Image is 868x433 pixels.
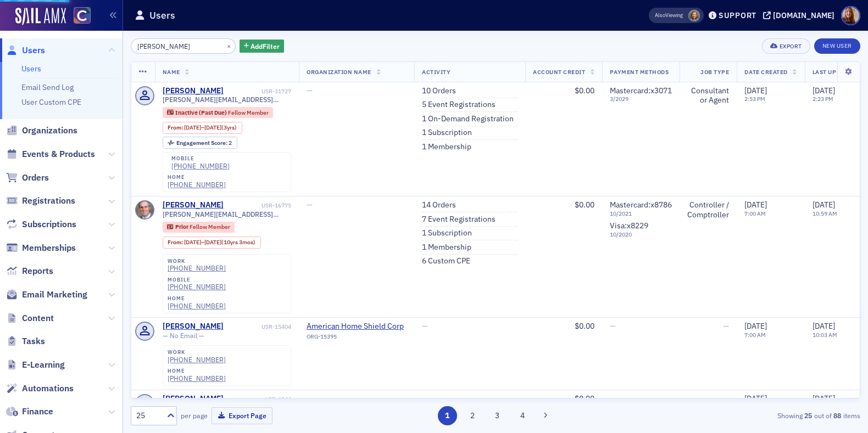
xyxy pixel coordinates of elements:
[22,406,53,418] span: Finance
[744,393,767,403] span: [DATE]
[22,265,53,277] span: Reports
[6,195,75,207] a: Registrations
[167,223,230,230] a: Prior Fellow Member
[175,109,228,116] span: Inactive (Past Due)
[168,302,226,310] a: [PHONE_NUMBER]
[22,359,65,371] span: E-Learning
[184,238,201,246] span: [DATE]
[744,200,767,210] span: [DATE]
[422,100,496,110] a: 5 Event Registrations
[22,312,54,324] span: Content
[773,10,834,20] div: [DOMAIN_NAME]
[171,162,230,170] a: [PHONE_NUMBER]
[168,368,226,374] div: home
[163,322,224,331] div: [PERSON_NAME]
[163,137,237,149] div: Engagement Score: 2
[22,289,87,301] span: Email Marketing
[422,114,514,124] a: 1 On-Demand Registration
[422,393,428,403] span: —
[533,68,585,76] span: Account Credit
[163,95,292,104] span: [PERSON_NAME][EMAIL_ADDRESS][PERSON_NAME][DOMAIN_NAME]
[22,383,74,395] span: Automations
[610,95,672,103] span: 3 / 2029
[813,331,837,339] time: 10:03 AM
[22,242,76,254] span: Memberships
[163,86,224,96] a: [PERSON_NAME]
[610,68,669,76] span: Payment Methods
[163,237,261,249] div: From: 2012-12-31 00:00:00
[763,12,838,19] button: [DOMAIN_NAME]
[6,312,54,324] a: Content
[463,406,482,425] button: 2
[175,223,190,230] span: Prior
[168,181,226,189] a: [PHONE_NUMBER]
[610,321,616,331] span: —
[6,242,76,254] a: Memberships
[422,142,471,152] a: 1 Membership
[307,68,371,76] span: Organization Name
[6,44,45,57] a: Users
[224,41,234,50] button: ×
[307,333,407,344] div: ORG-15395
[6,335,45,347] a: Tasks
[225,202,291,209] div: USR-16775
[575,86,594,95] span: $0.00
[22,148,95,160] span: Events & Products
[575,321,594,331] span: $0.00
[813,200,835,210] span: [DATE]
[176,139,229,147] span: Engagement Score :
[832,410,843,420] strong: 88
[168,239,184,246] span: From :
[422,321,428,331] span: —
[163,394,224,404] a: [PERSON_NAME]
[610,210,672,217] span: 10 / 2021
[610,221,648,230] span: Visa : x8229
[181,410,208,420] label: per page
[66,7,91,26] a: View Homepage
[655,12,665,19] div: Also
[6,359,65,371] a: E-Learning
[6,125,77,137] a: Organizations
[168,174,226,181] div: home
[15,8,66,25] img: SailAMX
[307,322,407,331] a: American Home Shield Corp
[610,393,616,403] span: —
[168,264,226,272] a: [PHONE_NUMBER]
[136,410,160,421] div: 25
[168,374,226,383] a: [PHONE_NUMBER]
[22,44,45,57] span: Users
[149,9,175,22] h1: Users
[744,331,766,339] time: 7:00 AM
[168,356,226,364] a: [PHONE_NUMBER]
[21,97,81,107] a: User Custom CPE
[225,396,291,403] div: USR-6244
[168,258,226,265] div: work
[723,321,729,331] span: —
[803,410,814,420] strong: 25
[762,38,810,54] button: Export
[780,43,802,49] div: Export
[131,38,236,54] input: Search…
[422,243,471,252] a: 1 Membership
[744,210,766,217] time: 7:00 AM
[6,218,76,230] a: Subscriptions
[744,95,765,103] time: 2:53 PM
[190,223,230,230] span: Fellow Member
[168,277,226,283] div: mobile
[813,321,835,331] span: [DATE]
[813,68,855,76] span: Last Updated
[184,239,255,246] div: – (10yrs 3mos)
[723,393,729,403] span: —
[22,125,77,137] span: Organizations
[841,6,860,25] span: Profile
[6,265,53,277] a: Reports
[204,123,221,131] span: [DATE]
[6,406,53,418] a: Finance
[163,200,224,210] a: [PERSON_NAME]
